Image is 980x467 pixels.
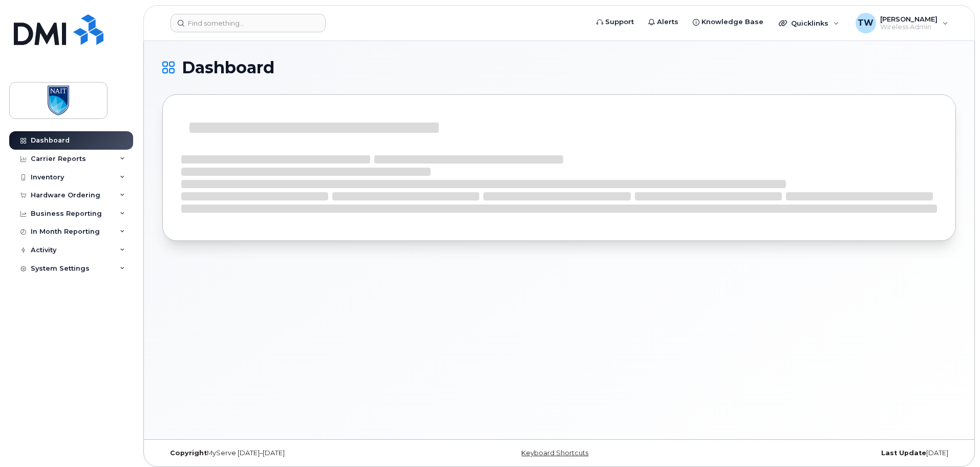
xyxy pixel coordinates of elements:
div: MyServe [DATE]–[DATE] [162,449,427,457]
strong: Last Update [881,449,926,457]
a: Keyboard Shortcuts [521,449,588,457]
div: [DATE] [691,449,956,457]
span: Dashboard [182,60,274,75]
strong: Copyright [170,449,207,457]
